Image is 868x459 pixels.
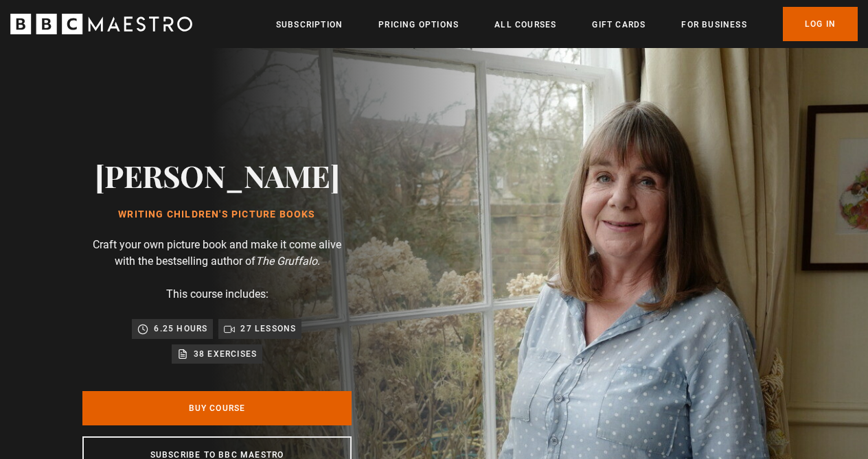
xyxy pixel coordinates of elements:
p: Craft your own picture book and make it come alive with the bestselling author of . [82,237,352,270]
h1: Writing Children's Picture Books [95,209,340,220]
a: For business [681,18,746,32]
p: 27 lessons [240,322,296,336]
a: All Courses [494,18,556,32]
a: Subscription [276,18,343,32]
p: 6.25 hours [154,322,207,336]
i: The Gruffalo [255,255,317,268]
svg: BBC Maestro [10,14,192,34]
p: This course includes: [166,286,269,303]
p: 38 exercises [194,347,257,361]
a: Pricing Options [378,18,459,32]
a: Log In [783,7,858,41]
a: Buy Course [82,391,352,425]
a: Gift Cards [592,18,646,32]
nav: Primary [276,7,858,41]
h2: [PERSON_NAME] [95,158,340,193]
